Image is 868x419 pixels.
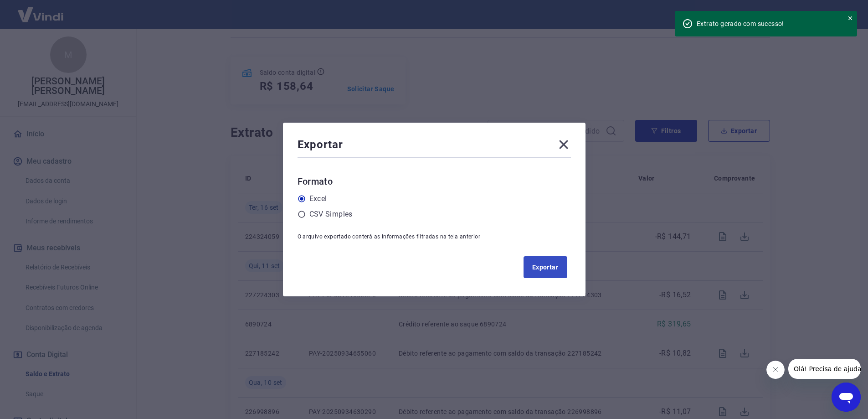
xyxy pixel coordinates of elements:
iframe: Fechar mensagem [766,361,785,379]
h6: Formato [298,174,571,189]
button: Exportar [524,256,567,278]
iframe: Mensagem da empresa [788,359,861,379]
span: O arquivo exportado conterá as informações filtradas na tela anterior [298,233,481,240]
iframe: Botão para abrir a janela de mensagens [832,383,861,412]
div: Extrato gerado com sucesso! [697,19,836,28]
label: Excel [309,193,327,204]
span: Olá! Precisa de ajuda? [5,6,77,14]
label: CSV Simples [309,209,353,220]
div: Exportar [298,137,571,155]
